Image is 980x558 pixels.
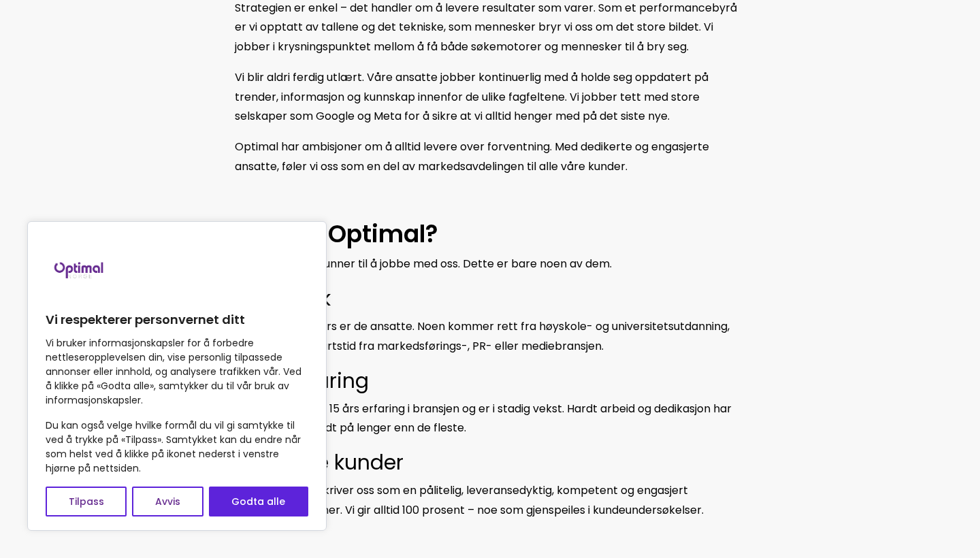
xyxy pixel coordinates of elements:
img: Brand logo [46,235,114,303]
span: Optimal har over 15 års erfaring i bransjen og er i stadig vekst. Hardt arbeid og dedikasjon har ... [235,401,732,436]
button: Avvis [132,487,203,516]
p: Vi respekterer personvernet ditt [46,312,308,328]
button: Godta alle [209,487,308,516]
p: Vi bruker informasjonskapsler for å forbedre nettleseropplevelsen din, vise personlig tilpassede ... [46,336,308,408]
p: Du kan også velge hvilke formål du vil gi samtykke til ved å trykke på «Tilpass». Samtykket kan d... [46,419,308,476]
span: Optimal har ambisjoner om å alltid levere over forventning. Med dedikerte og engasjerte ansatte, ... [235,139,709,174]
span: Våre kunder beskriver oss som en pålitelig, leveransedyktig, kompetent og engasjert samarbeidspar... [235,482,704,518]
div: Vi respekterer personvernet ditt [27,221,327,531]
span: Det er mange grunner til å jobbe med oss. Dette er bare noen av dem. [235,256,612,272]
button: Tilpass [46,487,127,516]
span: Vår største ressurs er de ansatte. Noen kommer rett fra høyskole- og universitetsutdanning, andre... [235,318,730,354]
span: Vi blir aldri ferdig utlært. Våre ansatte jobber kontinuerlig med å holde seg oppdatert på trende... [235,69,708,125]
h2: Hvorfor Optimal? [235,218,745,250]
